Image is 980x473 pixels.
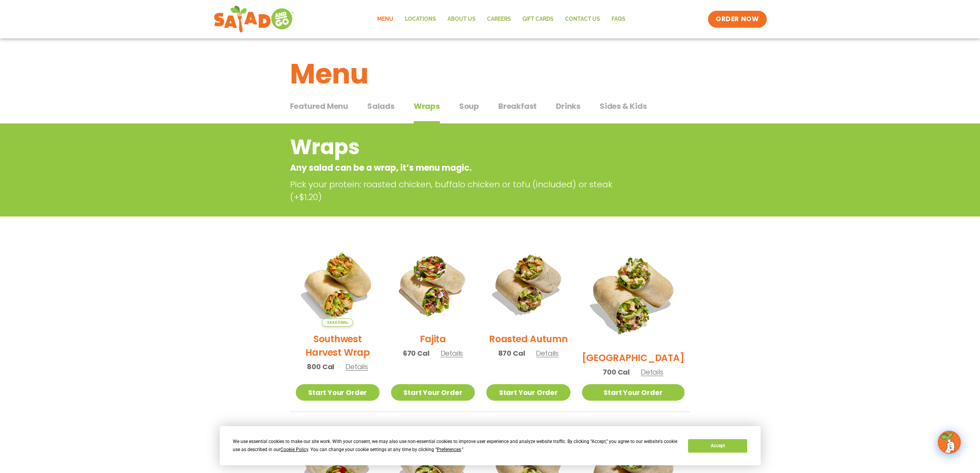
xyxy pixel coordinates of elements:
span: Soup [459,100,479,112]
img: Product photo for Roasted Autumn Wrap [486,243,570,326]
span: Details [641,367,663,377]
div: Tabbed content [290,98,690,124]
a: Start Your Order [296,384,380,401]
span: ORDER NOW [716,15,759,24]
a: FAQs [606,10,631,28]
div: Cookie Consent Prompt [220,426,761,465]
img: new-SAG-logo-768×292 [214,4,295,35]
img: Product photo for Southwest Harvest Wrap [296,243,380,326]
h2: Wraps [290,132,628,163]
a: Menu [371,10,399,28]
p: Any salad can be a wrap, it’s menu magic. [290,162,628,174]
span: 800 Cal [307,361,334,372]
span: Featured Menu [290,100,348,112]
a: GIFT CARDS [517,10,559,28]
h2: Roasted Autumn [489,332,568,346]
h2: Southwest Harvest Wrap [296,332,380,359]
a: Start Your Order [582,384,685,401]
a: Locations [399,10,442,28]
a: Start Your Order [486,384,570,401]
button: Accept [688,439,747,453]
span: Seasonal [322,318,353,326]
span: Sides & Kids [600,100,647,112]
span: 670 Cal [403,348,429,358]
h2: Fajita [420,332,446,346]
nav: Menu [371,10,631,28]
span: Salads [367,100,395,112]
span: Wraps [414,100,440,112]
img: Product photo for Fajita Wrap [391,243,475,326]
span: 700 Cal [603,367,630,377]
img: wpChatIcon [939,431,960,453]
span: Drinks [556,100,580,112]
div: We use essential cookies to make our site work. With your consent, we may also use non-essential ... [233,438,679,454]
h1: Menu [290,53,690,95]
a: Start Your Order [391,384,475,401]
span: Breakfast [498,100,537,112]
a: Careers [481,10,517,28]
a: About Us [442,10,481,28]
h2: [GEOGRAPHIC_DATA] [582,351,685,365]
span: Preferences [437,447,461,452]
span: Details [441,348,463,358]
span: Details [345,362,368,371]
span: 870 Cal [498,348,525,358]
span: Cookie Policy [280,447,308,452]
a: Contact Us [559,10,606,28]
p: Pick your protein: roasted chicken, buffalo chicken or tofu (included) or steak (+$1.20) [290,178,632,203]
img: Product photo for BBQ Ranch Wrap [582,243,685,345]
span: Details [536,348,559,358]
a: ORDER NOW [708,11,766,28]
